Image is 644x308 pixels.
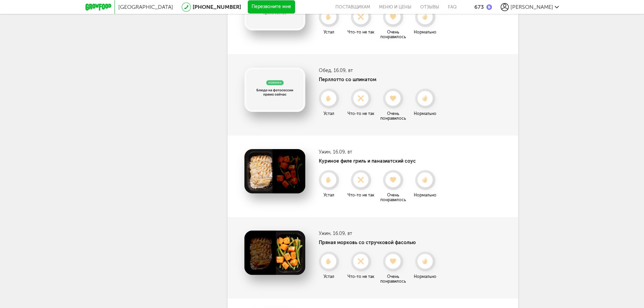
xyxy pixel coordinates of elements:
div: Нормально [410,274,440,279]
div: Что-то не так [346,274,376,279]
span: , 16.09, вт [331,68,353,73]
span: [GEOGRAPHIC_DATA] [118,4,173,10]
div: Очень понравилось [378,193,408,202]
div: Устал [314,111,344,116]
div: Устал [314,274,344,279]
div: Что-то не так [346,30,376,34]
button: Перезвоните мне [248,0,295,14]
a: [PHONE_NUMBER] [193,4,241,10]
h4: Куриное филе гриль и паназиатский соус [319,158,440,164]
span: [PERSON_NAME] [510,4,553,10]
div: Что-то не так [346,193,376,197]
div: Нормально [410,30,440,34]
img: Пряная морковь со стручковой фасолью [244,231,305,275]
span: , 16.09, вт [330,149,352,155]
div: 673 [474,4,484,10]
h4: Перллотто со шпинатом [319,77,440,82]
h3: Ужин [319,149,440,155]
div: Нормально [410,111,440,116]
div: Очень понравилось [378,111,408,121]
span: , 16.09, вт [330,231,352,236]
img: bonus_b.cdccf46.png [486,4,492,10]
h4: Пряная морковь со стручковой фасолью [319,240,440,245]
div: Что-то не так [346,111,376,116]
div: Нормально [410,193,440,197]
img: Перллотто со шпинатом [244,68,305,112]
div: Устал [314,193,344,197]
h3: Обед [319,68,440,73]
div: Очень понравилось [378,30,408,39]
div: Очень понравилось [378,274,408,284]
div: Устал [314,30,344,34]
img: Куриное филе гриль и паназиатский соус [244,149,305,193]
h3: Ужин [319,231,440,236]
